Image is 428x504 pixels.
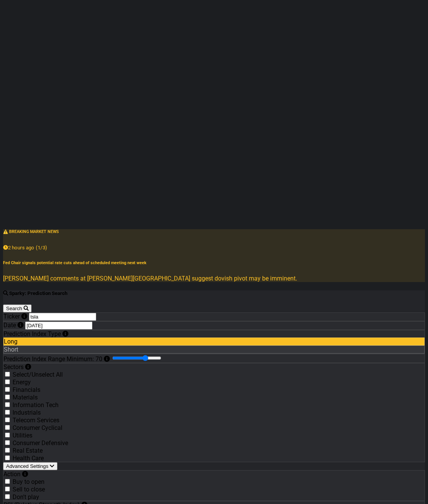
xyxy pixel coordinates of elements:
[4,346,18,353] span: Short
[21,313,27,319] i: Search by stock symbol. Leave blank to view all predictions.
[18,322,24,328] i: Select the date the prediction was generated.
[3,313,20,320] span: Ticker
[13,394,38,401] label: Materials
[3,275,425,282] p: [PERSON_NAME] comments at [PERSON_NAME][GEOGRAPHIC_DATA] suggest dovish pivot may be imminent.
[22,471,28,477] i: Buy to Open: new position. Sell to Close: exit long. Don't Play: low conviction.
[9,290,67,296] span: Sparky: Prediction Search
[13,447,43,454] label: Real Estate
[3,363,24,371] span: Sectors
[3,346,425,353] div: Short
[62,331,68,337] i: Long: stock expected to appreciate. Short: stock expected to decline.
[3,304,32,312] button: Search
[25,364,31,370] i: Filter predictions by sector.
[3,462,57,470] button: Advanced Settings
[3,245,34,250] small: 2 hours ago
[3,338,425,346] div: Long
[13,417,59,424] label: Telecom Services
[3,355,94,363] span: Prediction Index Range Minimum:
[3,229,425,234] h6: ⚠️ BREAKING MARKET NEWS
[13,478,45,485] label: Buy to open
[13,379,31,386] label: Energy
[13,401,59,409] label: Information Tech
[13,386,40,393] label: Financials
[13,493,39,501] label: Don't play
[29,313,96,321] input: Leave empty for all
[13,486,45,493] label: Sell to close
[13,371,63,378] span: Select/Unselect All
[3,322,16,329] span: Date
[3,260,425,265] h6: Fed Chair signals potential rate cuts ahead of scheduled meeting next week
[3,471,21,478] span: Action
[13,432,32,439] label: Utilities
[36,245,47,250] small: (1/3)
[13,439,68,447] label: Consumer Defensive
[13,409,41,416] label: Industrials
[6,306,22,311] span: Search
[3,330,61,338] span: Prediction Index Type
[95,355,102,363] span: 70
[6,463,48,469] span: Advanced Settings
[4,338,18,345] span: Long
[13,424,62,431] label: Consumer Cyclical
[13,455,44,462] label: Health Care
[104,356,110,362] i: Filter by confidence score (0-100).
